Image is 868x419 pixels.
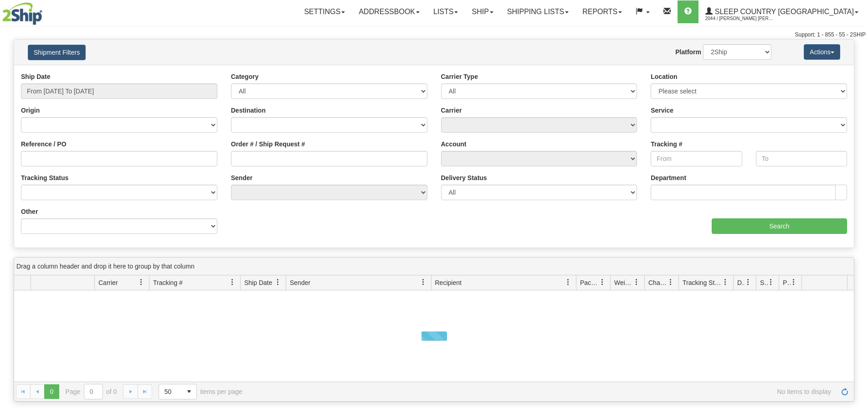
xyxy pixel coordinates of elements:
[134,274,149,290] a: Carrier filter column settings
[98,278,118,287] span: Carrier
[441,106,462,115] label: Carrier
[651,173,686,182] label: Department
[441,72,478,81] label: Carrier Type
[352,0,426,23] a: Addressbook
[737,278,745,287] span: Delivery Status
[153,278,183,287] span: Tracking #
[21,106,40,115] label: Origin
[159,384,242,399] span: items per page
[297,0,352,23] a: Settings
[182,384,196,399] span: select
[705,14,774,23] span: 2044 / [PERSON_NAME] [PERSON_NAME]
[763,274,779,290] a: Shipment Issues filter column settings
[441,140,467,149] label: Account
[225,274,240,290] a: Tracking # filter column settings
[21,72,51,81] label: Ship Date
[465,0,500,23] a: Ship
[675,47,701,57] label: Platform
[2,2,42,25] img: logo2044.jpg
[21,207,38,216] label: Other
[651,72,677,81] label: Location
[231,140,305,149] label: Order # / Ship Request #
[847,163,867,256] iframe: chat widget
[255,388,831,395] span: No items to display
[663,274,678,290] a: Charge filter column settings
[756,151,847,166] input: To
[699,0,865,23] a: Sleep Country [GEOGRAPHIC_DATA] 2044 / [PERSON_NAME] [PERSON_NAME]
[648,278,668,287] span: Charge
[28,45,86,60] button: Shipment Filters
[712,218,847,234] input: Search
[14,258,854,275] div: grid grouping header
[740,274,756,290] a: Delivery Status filter column settings
[575,0,629,23] a: Reports
[270,274,286,290] a: Ship Date filter column settings
[837,384,852,399] a: Refresh
[713,8,854,16] span: Sleep Country [GEOGRAPHIC_DATA]
[44,384,59,399] span: Page 0
[614,278,633,287] span: Weight
[629,274,644,290] a: Weight filter column settings
[66,384,117,399] span: Page of 0
[231,106,266,115] label: Destination
[2,31,866,39] div: Support: 1 - 855 - 55 - 2SHIP
[580,278,599,287] span: Packages
[718,274,733,290] a: Tracking Status filter column settings
[560,274,576,290] a: Recipient filter column settings
[244,278,272,287] span: Ship Date
[21,173,68,182] label: Tracking Status
[760,278,768,287] span: Shipment Issues
[231,173,252,182] label: Sender
[164,387,176,396] span: 50
[159,384,197,399] span: Page sizes drop down
[651,140,682,149] label: Tracking #
[804,44,840,60] button: Actions
[683,278,722,287] span: Tracking Status
[290,278,310,287] span: Sender
[231,72,259,81] label: Category
[426,0,465,23] a: Lists
[651,151,742,166] input: From
[783,278,791,287] span: Pickup Status
[21,140,67,149] label: Reference / PO
[595,274,610,290] a: Packages filter column settings
[786,274,801,290] a: Pickup Status filter column settings
[416,274,431,290] a: Sender filter column settings
[435,278,462,287] span: Recipient
[651,106,673,115] label: Service
[500,0,575,23] a: Shipping lists
[441,173,487,182] label: Delivery Status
